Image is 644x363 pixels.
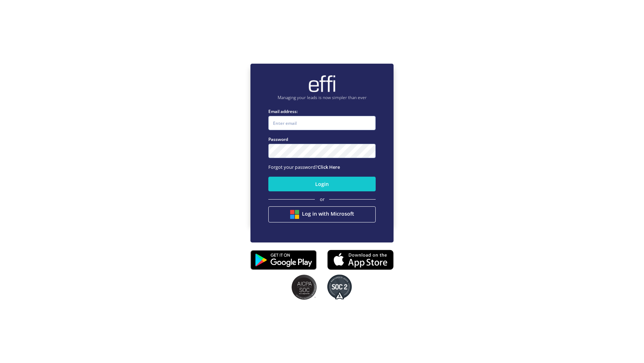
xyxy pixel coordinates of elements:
label: Password [268,136,376,143]
img: playstore.0fabf2e.png [250,245,317,275]
button: Login [268,177,376,191]
a: Click Here [318,164,340,170]
img: brand-logo.ec75409.png [308,75,336,93]
span: or [320,196,325,203]
button: Log in with Microsoft [268,206,376,222]
img: appstore.8725fd3.png [327,247,394,272]
img: SOC2 badges [292,275,317,300]
span: Forgot your password? [268,164,340,170]
p: Managing your leads is now simpler than ever [268,94,376,101]
img: btn google [290,210,299,219]
label: Email address: [268,108,376,115]
input: Enter email [268,116,376,130]
img: SOC2 badges [327,275,352,300]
